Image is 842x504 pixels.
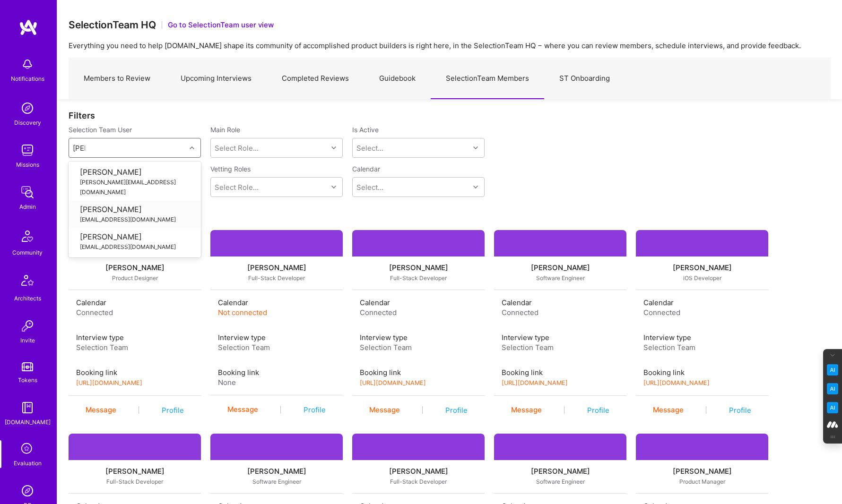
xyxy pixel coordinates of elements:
div: Select Role... [215,182,259,192]
div: [PERSON_NAME] [80,232,176,242]
div: Interview type [360,333,477,342]
div: Selection Team [76,342,193,352]
a: Upcoming Interviews [165,58,267,99]
div: Select Role... [215,143,259,153]
img: Invite [18,316,37,335]
a: [URL][DOMAIN_NAME] [76,379,142,386]
div: Full-Stack Developer [82,478,188,486]
img: guide book [18,398,37,417]
div: Selection Team [218,342,335,352]
div: Calendar [360,298,477,308]
img: Architects [16,271,39,293]
label: Selection Team User [69,125,201,134]
div: Message [653,404,684,416]
a: [PERSON_NAME] [352,466,485,477]
a: [PERSON_NAME] [69,466,201,477]
div: Invite [20,335,35,345]
p: Everything you need to help [DOMAIN_NAME] shape its community of accomplished product builders is... [69,41,831,51]
a: [PERSON_NAME] [352,262,485,273]
img: admin teamwork [18,183,37,202]
div: Calendar [643,298,761,308]
img: teamwork [18,141,37,160]
div: Booking link [76,367,193,377]
div: Software Engineer [507,478,613,486]
a: Profile [162,405,184,415]
i: icon Chevron [473,185,478,189]
a: [PERSON_NAME] [494,262,626,273]
img: bell [18,55,37,74]
a: [PERSON_NAME] [494,466,626,477]
div: Full-Stack Developer [224,274,330,282]
a: Profile [445,405,468,415]
img: Jargon Buster icon [827,402,838,413]
div: Message [511,404,542,416]
a: [PERSON_NAME] [69,262,201,273]
div: Selection Team [360,342,477,352]
i: icon Chevron [331,145,336,150]
a: [PERSON_NAME] [210,466,343,477]
div: Software Engineer [507,274,613,282]
div: Selection Team [502,342,619,352]
div: Discovery [14,118,41,128]
div: Missions [16,160,39,170]
div: Select... [356,182,383,192]
div: Product Designer [82,274,188,282]
div: [PERSON_NAME] [80,205,176,214]
div: Architects [14,293,41,303]
div: Connected [360,308,477,317]
a: Members to Review [69,58,165,99]
div: iOS Developer [649,274,755,282]
div: Admin [19,202,36,212]
div: Connected [643,308,761,317]
label: Vetting Roles [210,164,343,173]
div: Message [227,404,258,415]
div: Selection Team [643,342,761,352]
a: ST Onboarding [544,58,625,99]
button: Go to SelectionTeam user view [168,20,274,30]
div: [EMAIL_ADDRESS][DOMAIN_NAME] [80,214,176,224]
div: [PERSON_NAME][EMAIL_ADDRESS][DOMAIN_NAME] [80,177,195,197]
a: [URL][DOMAIN_NAME] [502,379,568,386]
a: [PERSON_NAME] [636,262,768,273]
h3: SelectionTeam HQ [69,19,156,31]
div: Tokens [18,375,37,385]
label: Calendar [352,164,380,173]
div: Booking link [360,367,477,377]
div: Filters [69,111,831,120]
div: Interview type [502,333,619,342]
a: Profile [304,405,326,415]
a: Profile [587,405,609,415]
a: [URL][DOMAIN_NAME] [643,379,710,386]
label: Main Role [210,125,343,134]
div: [EMAIL_ADDRESS][DOMAIN_NAME] [80,242,176,252]
div: Interview type [218,333,335,342]
div: Interview type [643,333,761,342]
i: icon Chevron [473,145,478,150]
a: [PERSON_NAME] [636,466,768,477]
i: icon Chevron [190,145,194,150]
div: [PERSON_NAME] [210,262,343,273]
div: Message [86,404,116,416]
img: Community [16,225,39,248]
a: Completed Reviews [267,58,364,99]
div: Booking link [218,367,335,377]
div: Community [12,248,43,257]
div: Connected [76,308,193,317]
img: discovery [18,99,37,118]
span: Not connected [218,308,267,317]
div: Interview type [76,333,193,342]
img: Admin Search [18,481,37,500]
div: Notifications [11,74,44,84]
div: Select... [356,143,383,153]
div: Calendar [218,298,335,308]
div: [DOMAIN_NAME] [5,417,51,427]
